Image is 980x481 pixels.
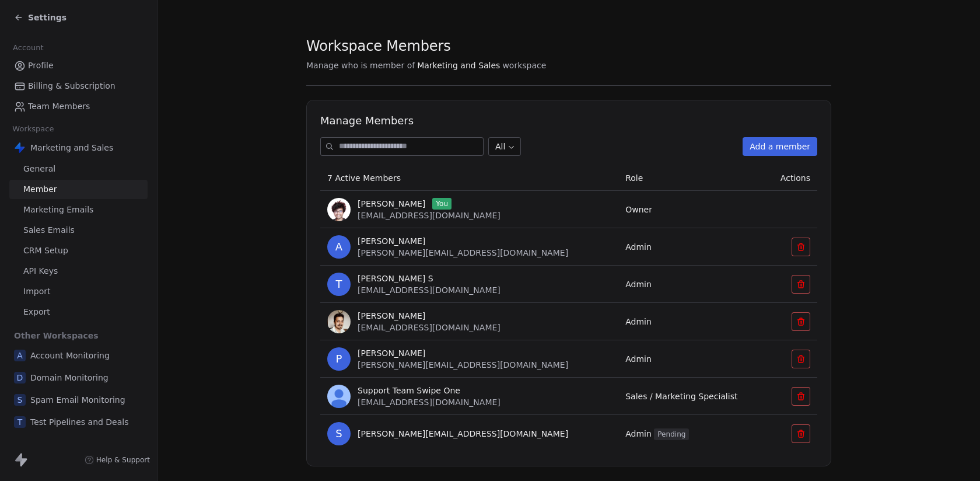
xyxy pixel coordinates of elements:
img: mu2eY4_wsyTjK6d9PVupuhnTDSHeOcRqwMGQCkUaq-M [327,385,351,408]
span: Export [23,306,50,318]
h1: Manage Members [320,114,817,128]
span: You [432,198,452,210]
span: Manage who is member of [306,60,415,71]
span: Profile [28,60,54,72]
span: Admin [625,280,652,289]
span: [PERSON_NAME][EMAIL_ADDRESS][DOMAIN_NAME] [358,248,568,257]
a: CRM Setup [9,241,148,260]
span: Workspace [8,120,59,138]
a: Marketing Emails [9,200,148,219]
span: Pending [654,428,689,440]
span: Other Workspaces [9,326,103,345]
img: tiBhBBJji9SeXC0HNrTnDmLZ1pUT9goFlLK7M0WE9pc [327,198,351,221]
span: General [23,163,55,175]
span: Domain Monitoring [30,372,108,384]
span: [PERSON_NAME] [358,235,425,247]
span: Admin [625,429,689,438]
a: Profile [9,56,148,75]
span: Workspace Members [306,37,450,55]
span: Account Monitoring [30,350,110,361]
span: Test Pipelines and Deals [30,416,129,428]
span: T [327,273,351,296]
span: A [327,235,351,259]
span: 7 Active Members [327,173,401,183]
span: [PERSON_NAME] S [358,273,433,284]
span: Sales Emails [23,224,75,236]
span: Marketing Emails [23,204,93,216]
span: Marketing and Sales [30,142,113,154]
span: Spam Email Monitoring [30,394,125,406]
span: Marketing and Sales [417,60,500,71]
span: Settings [28,12,66,23]
button: Add a member [743,137,817,156]
span: API Keys [23,265,58,277]
a: Help & Support [85,455,150,465]
span: Admin [625,317,652,326]
span: Support Team Swipe One [358,385,460,396]
img: PYEG8p97xwoqGkRCW2ajoGNmXozgAO_fae1SdnyFiBQ [327,310,351,333]
a: Import [9,282,148,301]
span: Admin [625,354,652,364]
span: A [14,350,26,361]
span: Owner [625,205,652,214]
span: [PERSON_NAME] [358,347,425,359]
a: General [9,159,148,179]
span: [EMAIL_ADDRESS][DOMAIN_NAME] [358,323,501,332]
a: Export [9,302,148,322]
span: T [14,416,26,428]
span: Import [23,285,50,298]
span: [PERSON_NAME] [358,198,425,210]
span: Role [625,173,643,183]
span: [EMAIL_ADDRESS][DOMAIN_NAME] [358,398,501,407]
span: Help & Support [96,455,150,465]
span: Account [8,39,48,57]
span: Actions [780,173,810,183]
a: API Keys [9,262,148,281]
img: Swipe%20One%20Logo%201-1.svg [14,142,26,154]
span: D [14,372,26,384]
span: Team Members [28,100,90,113]
span: Admin [625,242,652,252]
a: Team Members [9,97,148,116]
span: s [327,422,351,445]
span: workspace [502,60,546,71]
a: Sales Emails [9,221,148,240]
span: Billing & Subscription [28,80,116,92]
span: P [327,347,351,371]
span: S [14,394,26,406]
a: Billing & Subscription [9,76,148,96]
a: Member [9,180,148,199]
span: [PERSON_NAME][EMAIL_ADDRESS][DOMAIN_NAME] [358,360,568,370]
span: CRM Setup [23,245,68,257]
span: Sales / Marketing Specialist [625,392,737,401]
span: [PERSON_NAME] [358,310,425,322]
span: Member [23,183,57,196]
a: Settings [14,12,66,23]
span: [PERSON_NAME][EMAIL_ADDRESS][DOMAIN_NAME] [358,428,568,440]
span: [EMAIL_ADDRESS][DOMAIN_NAME] [358,285,501,295]
span: [EMAIL_ADDRESS][DOMAIN_NAME] [358,211,501,220]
